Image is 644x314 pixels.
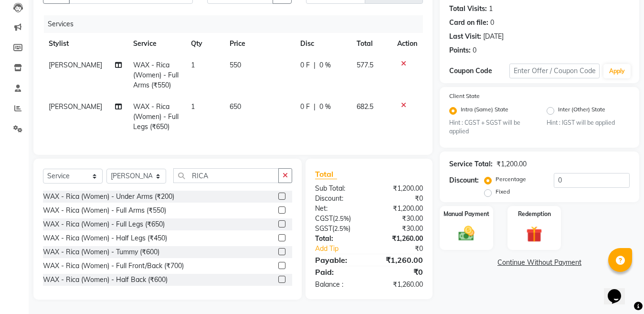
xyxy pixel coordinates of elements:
[449,119,532,136] small: Hint : CGST + SGST will be applied
[496,175,526,184] label: Percentage
[43,247,159,257] div: WAX - Rica (Women) - Tummy (₹600)
[379,244,430,254] div: ₹0
[547,119,630,127] small: Hint : IGST will be applied
[308,254,369,266] div: Payable:
[509,64,600,78] input: Enter Offer / Coupon Code
[230,102,241,111] span: 650
[43,261,184,271] div: WAX - Rica (Women) - Full Front/Back (₹700)
[319,102,331,112] span: 0 %
[308,266,369,278] div: Paid:
[308,214,369,224] div: ( )
[43,275,168,285] div: WAX - Rica (Women) - Half Back (₹600)
[319,60,331,70] span: 0 %
[308,204,369,214] div: Net:
[308,184,369,194] div: Sub Total:
[308,194,369,204] div: Discount:
[369,204,430,214] div: ₹1,200.00
[558,105,605,117] label: Inter (Other) State
[224,33,294,54] th: Price
[483,32,504,42] div: [DATE]
[369,224,430,234] div: ₹30.00
[369,254,430,266] div: ₹1,260.00
[191,61,195,69] span: 1
[449,175,479,185] div: Discount:
[369,234,430,244] div: ₹1,260.00
[449,4,487,14] div: Total Visits:
[315,169,337,179] span: Total
[357,102,373,111] span: 682.5
[449,159,493,169] div: Service Total:
[357,61,373,69] span: 577.5
[308,280,369,290] div: Balance :
[521,224,547,244] img: _gift.svg
[49,61,102,69] span: [PERSON_NAME]
[442,258,637,268] a: Continue Without Payment
[449,45,471,55] div: Points:
[308,244,379,254] a: Add Tip
[369,184,430,194] div: ₹1,200.00
[295,33,351,54] th: Disc
[133,61,179,89] span: WAX - Rica (Women) - Full Arms (₹550)
[43,192,174,202] div: WAX - Rica (Women) - Under Arms (₹200)
[314,60,316,70] span: |
[489,4,493,14] div: 1
[230,61,241,69] span: 550
[43,219,165,229] div: WAX - Rica (Women) - Full Legs (₹650)
[369,280,430,290] div: ₹1,260.00
[44,15,430,33] div: Services
[127,33,186,54] th: Service
[496,159,527,169] div: ₹1,200.00
[300,60,310,70] span: 0 F
[315,214,333,223] span: CGST
[334,225,348,232] span: 2.5%
[191,102,195,111] span: 1
[449,18,488,28] div: Card on file:
[449,92,480,100] label: Client State
[335,215,349,222] span: 2.5%
[49,102,102,111] span: [PERSON_NAME]
[315,224,332,233] span: SGST
[314,102,316,112] span: |
[369,194,430,204] div: ₹0
[43,206,166,216] div: WAX - Rica (Women) - Full Arms (₹550)
[185,33,224,54] th: Qty
[496,187,510,196] label: Fixed
[43,33,127,54] th: Stylist
[300,102,310,112] span: 0 F
[518,210,551,218] label: Redemption
[133,102,179,131] span: WAX - Rica (Women) - Full Legs (₹650)
[449,32,481,42] div: Last Visit:
[603,64,631,78] button: Apply
[308,224,369,234] div: ( )
[369,266,430,278] div: ₹0
[351,33,391,54] th: Total
[369,214,430,224] div: ₹30.00
[308,234,369,244] div: Total:
[173,168,279,183] input: Search or Scan
[454,224,479,242] img: _cash.svg
[490,18,494,28] div: 0
[604,276,634,304] iframe: chat widget
[461,105,508,117] label: Intra (Same) State
[391,33,423,54] th: Action
[449,66,509,76] div: Coupon Code
[473,45,476,55] div: 0
[43,233,167,243] div: WAX - Rica (Women) - Half Legs (₹450)
[443,210,489,218] label: Manual Payment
